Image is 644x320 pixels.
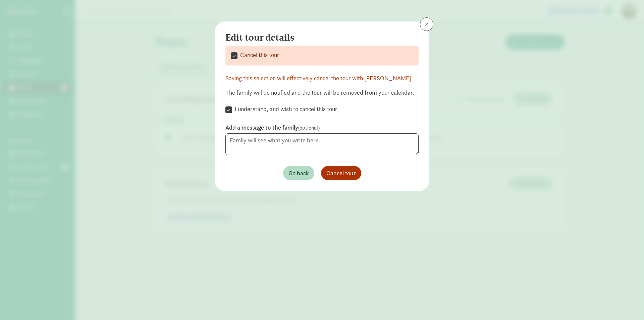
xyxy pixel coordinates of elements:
button: Cancel tour [321,166,361,180]
button: Go back [283,166,314,180]
div: The family will be notified and the tour will be removed from your calendar. [225,88,419,97]
div: Saving this selection will effectively cancel the tour with [PERSON_NAME]. [225,74,419,83]
h4: Edit tour details [225,32,413,43]
span: Go back [288,169,309,178]
label: Cancel this tour [237,51,279,59]
label: Add a message to the family [225,124,419,132]
label: I understand, and wish to cancel this tour [232,105,337,113]
span: (optional) [298,124,320,131]
span: Cancel tour [326,169,356,178]
iframe: Chat Widget [610,288,644,320]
